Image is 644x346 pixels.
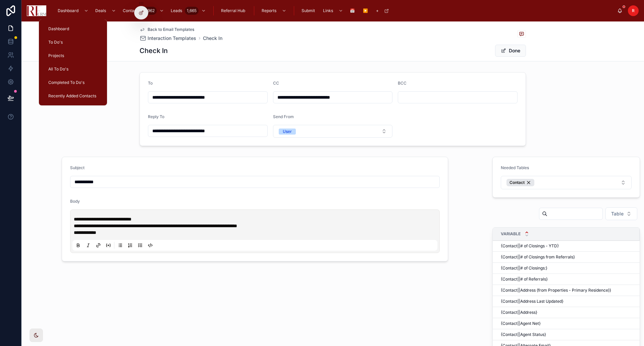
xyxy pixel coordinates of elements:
span: {Contact||Agent Net} [501,321,541,326]
span: Submit [302,8,315,13]
a: Deals [92,5,119,17]
span: {Contact||Address (from Properties - Primary Residence)} [501,288,611,293]
button: Select Button [605,207,637,220]
span: Send From [273,114,294,119]
a: + [373,5,392,17]
a: Dashboard [54,5,92,17]
span: Recently Added Contacts [48,93,96,99]
span: Table [611,210,624,217]
span: + [376,8,379,13]
a: Links [320,5,346,17]
a: Dashboard [43,23,103,35]
div: User [283,129,292,135]
span: {Contact||Agent Status} [501,332,546,337]
button: Unselect 3 [506,179,534,186]
span: Back to Email Templates [148,27,194,32]
span: {Contact||# of Closings - YTD} [501,243,559,249]
span: Variable [501,231,521,237]
a: Interaction Templates [140,35,196,42]
a: Reports [258,5,290,17]
span: Body [70,199,80,204]
span: {Contact||# of Referrals} [501,277,548,282]
a: Referral Hub [218,5,250,17]
span: Reports [262,8,276,13]
span: Dashboard [48,26,69,32]
span: Leads [171,8,182,13]
span: Referral Hub [221,8,245,13]
span: Dashboard [58,8,78,13]
a: Back to Email Templates [140,27,194,32]
a: ▶️ [360,5,373,17]
span: CC [273,81,279,86]
div: scrollable content [52,3,617,18]
button: Select Button [501,176,632,189]
div: 1,665 [185,7,199,15]
a: Contacts7,962 [119,5,167,17]
span: Deals [95,8,106,13]
button: Done [495,45,526,57]
span: Interaction Templates [148,35,196,42]
img: App logo [27,5,46,16]
h1: Check In [140,46,168,55]
span: {Contact||Address Last Updated} [501,299,563,304]
span: Needed Tables [501,165,529,170]
span: Contact [509,180,525,185]
a: Leads1,665 [167,5,209,17]
span: Subject [70,165,85,170]
span: All To Do's [48,66,68,72]
span: Links [323,8,333,13]
a: Submit [298,5,320,17]
span: {Contact||# of Closings from Referrals} [501,254,575,260]
div: 7,962 [143,7,157,15]
span: Contacts [123,8,140,13]
span: To Do's [48,40,63,45]
a: Recently Added Contacts [43,90,103,102]
span: BCC [398,81,407,86]
a: To Do's [43,36,103,48]
a: Completed To Do's [43,77,103,89]
a: All To Do's [43,63,103,75]
span: 📅 [350,8,355,13]
span: {Contact||# of Closings:} [501,265,547,271]
a: Projects [43,50,103,62]
span: ▶️ [363,8,368,13]
span: Projects [48,53,64,58]
span: Completed To Do's [48,80,85,85]
a: Check In [203,35,222,42]
span: {Contact||Address} [501,310,537,315]
span: To [148,81,153,86]
a: 📅 [346,5,360,17]
span: R [632,8,635,13]
button: Select Button [273,125,393,138]
span: Reply To [148,114,164,119]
